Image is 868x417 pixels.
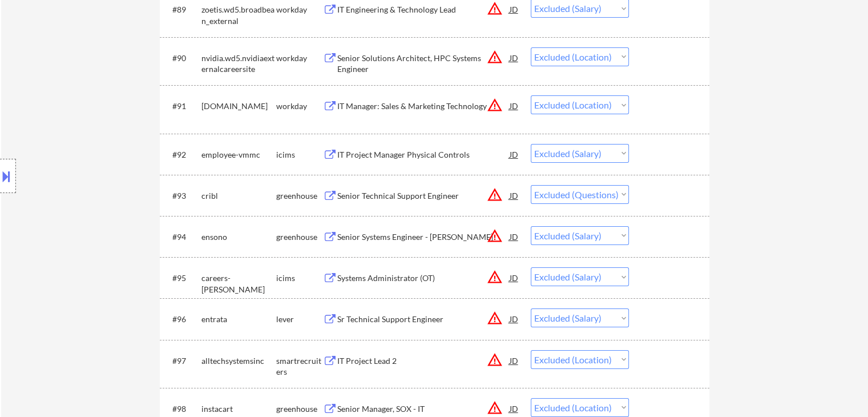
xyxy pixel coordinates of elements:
[276,101,323,112] div: workday
[337,403,510,415] div: Senior Manager, SOX - IT
[487,1,503,17] button: warning_amber
[201,190,276,202] div: cribl
[337,53,510,75] div: Senior Solutions Architect, HPC Systems Engineer
[337,101,510,112] div: IT Manager: Sales & Marketing Technology
[487,97,503,113] button: warning_amber
[276,53,323,64] div: workday
[201,355,276,367] div: alltechsystemsinc
[337,272,510,284] div: Systems Administrator (OT)
[201,4,276,26] div: zoetis.wd5.broadbean_external
[487,310,503,326] button: warning_amber
[172,53,192,64] div: #90
[201,272,276,295] div: careers-[PERSON_NAME]
[201,314,276,325] div: entrata
[201,101,276,112] div: [DOMAIN_NAME]
[487,187,503,203] button: warning_amber
[276,149,323,161] div: icims
[201,53,276,75] div: nvidia.wd5.nvidiaexternalcareersite
[276,403,323,415] div: greenhouse
[508,267,520,288] div: JD
[337,190,510,202] div: Senior Technical Support Engineer
[508,47,520,68] div: JD
[508,144,520,165] div: JD
[337,314,510,325] div: Sr Technical Support Engineer
[487,269,503,285] button: warning_amber
[508,350,520,371] div: JD
[172,355,192,367] div: #97
[337,149,510,161] div: IT Project Manager Physical Controls
[276,272,323,284] div: icims
[201,403,276,415] div: instacart
[487,49,503,65] button: warning_amber
[337,4,510,15] div: IT Engineering & Technology Lead
[487,228,503,244] button: warning_amber
[508,308,520,329] div: JD
[172,4,192,15] div: #89
[201,231,276,243] div: ensono
[337,355,510,367] div: IT Project Lead 2
[508,226,520,247] div: JD
[276,190,323,202] div: greenhouse
[337,231,510,243] div: Senior Systems Engineer - [PERSON_NAME]
[487,352,503,368] button: warning_amber
[172,314,192,325] div: #96
[276,231,323,243] div: greenhouse
[487,400,503,416] button: warning_amber
[276,314,323,325] div: lever
[508,185,520,206] div: JD
[172,403,192,415] div: #98
[508,95,520,116] div: JD
[276,4,323,15] div: workday
[276,355,323,378] div: smartrecruiters
[201,149,276,161] div: employee-vmmc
